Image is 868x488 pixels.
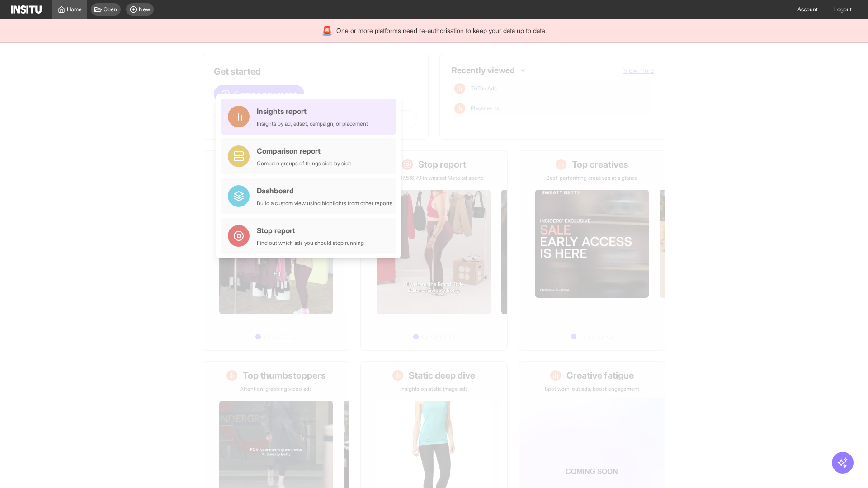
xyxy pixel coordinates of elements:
[257,145,352,156] div: Comparison report
[104,6,117,13] span: Open
[336,26,547,35] span: One or more platforms need re-authorisation to keep your data up to date.
[11,5,42,14] img: Logo
[257,120,368,127] div: Insights by ad, adset, campaign, or placement
[257,160,352,167] div: Compare groups of things side by side
[321,24,333,37] div: 🚨
[67,6,82,13] span: Home
[257,225,364,236] div: Stop report
[257,106,368,117] div: Insights report
[139,6,150,13] span: New
[257,239,364,247] div: Find out which ads you should stop running
[257,200,392,207] div: Build a custom view using highlights from other reports
[257,185,392,196] div: Dashboard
